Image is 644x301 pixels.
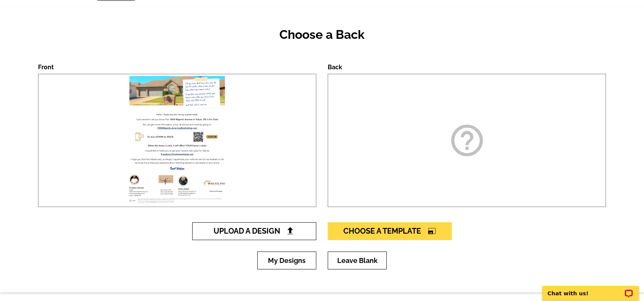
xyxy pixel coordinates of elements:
a: Choose A Templatephoto_size_select_large [328,222,452,240]
h2: Choose a Back [38,27,606,42]
span: Upload A Design [214,226,295,236]
a: My Designs [257,252,316,269]
i: help_outline [448,121,486,159]
label: Front [38,64,54,71]
label: Back [328,64,342,71]
span: Choose A Template [343,226,436,236]
a: Leave Blank [328,252,387,269]
iframe: LiveChat chat widget [537,277,644,301]
a: Upload A Design [192,222,316,240]
i: photo_size_select_large [428,227,436,235]
img: large-thumb.jpg [126,74,229,207]
img: file-upload-black.png [286,227,294,235]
